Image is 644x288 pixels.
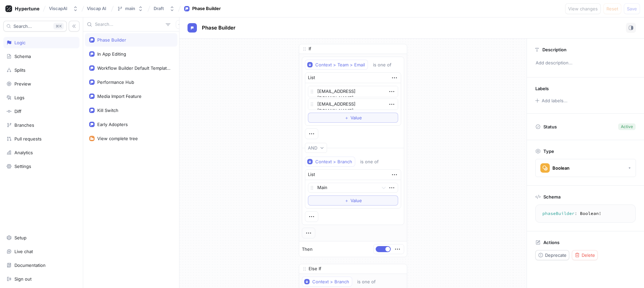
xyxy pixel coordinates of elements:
[543,122,557,131] p: Status
[308,99,398,110] textarea: [EMAIL_ADDRESS][DOMAIN_NAME]
[538,208,633,220] textarea: phaseBuilder: Boolean!
[627,7,637,11] span: Save
[344,116,349,120] span: ＋
[125,6,135,11] div: main
[46,3,81,14] button: ViscapAI
[621,124,633,130] div: Active
[14,95,24,100] div: Logs
[312,279,349,285] div: Context > Branch
[552,165,570,171] div: Boolean
[344,198,349,203] span: ＋
[13,24,32,28] span: Search...
[533,57,638,69] p: Add description...
[572,250,598,260] button: Delete
[14,263,46,268] div: Documentation
[87,6,106,11] span: Viscap AI
[535,250,569,260] button: Deprecate
[357,279,376,285] div: is one of
[14,109,21,114] div: Diff
[97,51,126,57] div: In App Editing
[606,7,618,11] span: Reset
[95,21,163,28] input: Search...
[14,122,34,128] div: Branches
[97,94,142,99] div: Media Import Feature
[315,159,352,165] div: Context > Branch
[14,235,26,240] div: Setup
[202,25,235,31] span: Phase Builder
[543,194,560,199] p: Schema
[3,21,67,32] button: Search...K
[309,266,321,272] p: Else If
[97,79,134,85] div: Performance Hub
[308,74,315,81] div: List
[14,276,32,282] div: Sign out
[624,3,640,14] button: Save
[14,40,25,45] div: Logic
[14,249,33,254] div: Live chat
[533,96,569,105] button: Add labels...
[49,6,67,11] div: ViscapAI
[568,7,598,11] span: View changes
[308,145,317,151] div: AND
[192,5,221,12] div: Phase Builder
[14,136,42,141] div: Pull requests
[308,195,398,206] button: ＋Value
[308,113,398,123] button: ＋Value
[315,62,365,68] div: Context > Team > Email
[545,253,567,257] span: Deprecate
[302,277,352,287] button: Context > Branch
[535,86,549,91] p: Labels
[309,46,311,52] p: If
[373,62,391,68] div: is one of
[351,116,362,120] span: Value
[3,260,79,271] a: Documentation
[154,6,164,11] div: Draft
[370,60,401,70] button: is one of
[14,54,31,59] div: Schema
[354,277,385,287] button: is one of
[97,122,128,127] div: Early Adopters
[308,86,398,97] textarea: [EMAIL_ADDRESS][DOMAIN_NAME]
[582,253,595,257] span: Delete
[114,3,146,14] button: main
[97,136,138,141] div: View complete tree
[97,65,170,71] div: Workflow Builder Default Template Owner
[305,157,355,167] button: Context > Branch
[360,159,379,165] div: is one of
[542,47,567,52] p: Description
[565,3,601,14] button: View changes
[535,159,636,177] button: Boolean
[351,198,362,203] span: Value
[603,3,621,14] button: Reset
[308,171,315,178] div: List
[305,143,327,153] button: AND
[357,157,388,167] button: is one of
[151,3,177,14] button: Draft
[543,149,554,154] p: Type
[305,60,368,70] button: Context > Team > Email
[302,246,313,253] p: Then
[542,99,568,103] div: Add labels...
[14,164,31,169] div: Settings
[543,240,559,245] p: Actions
[14,67,25,73] div: Splits
[14,150,33,155] div: Analytics
[97,37,126,43] div: Phase Builder
[97,108,118,113] div: Kill Switch
[53,23,64,30] div: K
[14,81,31,87] div: Preview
